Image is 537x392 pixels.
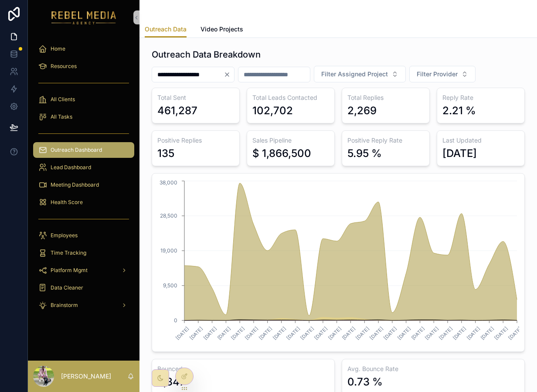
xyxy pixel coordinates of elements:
[33,177,134,193] a: Meeting Dashboard
[33,41,134,57] a: Home
[201,25,243,34] span: Video Projects
[51,302,78,309] span: Brainstorm
[145,25,187,34] span: Outreach Data
[507,325,523,341] text: [DATE]
[51,113,72,120] span: All Tasks
[347,375,383,389] div: 0.73 %
[51,164,91,171] span: Lead Dashboard
[61,372,111,381] p: [PERSON_NAME]
[157,136,234,145] h3: Positive Replies
[174,325,190,341] text: [DATE]
[252,93,329,102] h3: Total Leads Contacted
[314,66,406,82] button: Select Button
[272,325,287,341] text: [DATE]
[33,297,134,313] a: Brainstorm
[466,325,481,341] text: [DATE]
[382,325,398,341] text: [DATE]
[157,375,186,389] div: 3,347
[410,325,426,341] text: [DATE]
[51,96,75,103] span: All Clients
[51,199,83,206] span: Health Score
[327,325,343,341] text: [DATE]
[33,245,134,261] a: Time Tracking
[157,147,174,160] div: 135
[216,325,232,341] text: [DATE]
[28,35,139,324] div: scrollable content
[163,282,177,289] tspan: 9,500
[347,104,377,118] div: 2,269
[347,136,424,145] h3: Positive Reply Rate
[157,93,234,102] h3: Total Sent
[244,325,259,341] text: [DATE]
[452,325,467,341] text: [DATE]
[51,10,116,24] img: App logo
[145,21,187,38] a: Outreach Data
[258,325,273,341] text: [DATE]
[347,365,519,373] h3: Avg. Bounce Rate
[51,232,78,239] span: Employees
[417,70,458,78] span: Filter Provider
[157,179,519,346] div: chart
[347,93,424,102] h3: Total Replies
[33,92,134,107] a: All Clients
[160,247,177,254] tspan: 19,000
[347,147,382,160] div: 5.95 %
[252,104,293,118] div: 102,702
[51,147,102,153] span: Outreach Dashboard
[51,181,99,188] span: Meeting Dashboard
[157,365,329,373] h3: Bounced
[51,284,83,291] span: Data Cleaner
[51,63,77,70] span: Resources
[33,109,134,125] a: All Tasks
[442,93,519,102] h3: Reply Rate
[51,267,88,274] span: Platform Mgmt
[224,71,234,78] button: Clear
[355,325,370,341] text: [DATE]
[157,104,197,118] div: 461,287
[252,136,329,145] h3: Sales Pipeline
[33,228,134,243] a: Employees
[160,179,177,186] tspan: 38,000
[299,325,315,341] text: [DATE]
[160,212,177,219] tspan: 28,500
[33,142,134,158] a: Outreach Dashboard
[33,280,134,296] a: Data Cleaner
[313,325,329,341] text: [DATE]
[424,325,440,341] text: [DATE]
[201,21,243,39] a: Video Projects
[51,45,65,52] span: Home
[341,325,357,341] text: [DATE]
[33,160,134,175] a: Lead Dashboard
[442,104,476,118] div: 2.21 %
[202,325,218,341] text: [DATE]
[321,70,388,78] span: Filter Assigned Project
[33,58,134,74] a: Resources
[479,325,495,341] text: [DATE]
[33,194,134,210] a: Health Score
[174,317,177,324] tspan: 0
[285,325,301,341] text: [DATE]
[368,325,384,341] text: [DATE]
[438,325,453,341] text: [DATE]
[409,66,476,82] button: Select Button
[442,136,519,145] h3: Last Updated
[188,325,204,341] text: [DATE]
[51,249,86,256] span: Time Tracking
[493,325,509,341] text: [DATE]
[252,147,311,160] div: $ 1,866,500
[33,262,134,278] a: Platform Mgmt
[396,325,412,341] text: [DATE]
[442,147,477,160] div: [DATE]
[152,48,261,61] h1: Outreach Data Breakdown
[230,325,246,341] text: [DATE]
